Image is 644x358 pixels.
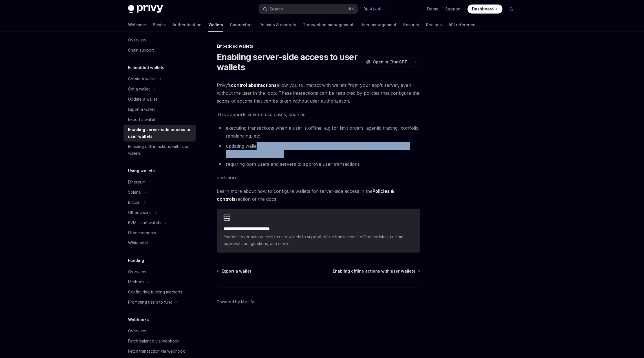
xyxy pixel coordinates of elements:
a: Connectors [230,18,253,32]
div: Chain support [128,47,154,54]
div: Import a wallet [128,106,155,113]
a: Transaction management [303,18,354,32]
button: Open in ChatGPT [362,57,411,67]
li: requiring both users and servers to approve user transactions [217,160,420,168]
a: Powered by Mintlify [217,299,254,305]
span: Enable server-side access to user wallets to support offline transactions, offline updates, custo... [224,233,413,247]
a: Enabling server-side access to user wallets [123,125,196,142]
span: and more. [217,174,420,182]
a: Export a wallet [123,114,196,125]
a: Overview [123,267,196,277]
div: Other chains [128,209,151,216]
div: Methods [128,279,144,285]
span: Ask AI [370,6,381,12]
button: Toggle dark mode [507,5,516,14]
div: Bitcoin [128,199,140,206]
div: Get a wallet [128,86,150,92]
a: API reference [449,18,475,32]
a: Basics [153,18,166,32]
div: Enabling server-side access to user wallets [128,126,192,140]
div: UI components [128,229,156,236]
div: Overview [128,268,146,275]
a: User management [360,18,396,32]
span: Dashboard [472,6,494,12]
a: Authentication [173,18,202,32]
div: Export a wallet [128,116,155,123]
img: dark logo [128,5,163,13]
h1: Enabling server-side access to user wallets [217,52,360,72]
a: Update a wallet [123,94,196,104]
li: executing transactions when a user is offline, e.g for limit orders, agentic trading, portfolio r... [217,124,420,140]
a: Fetch transaction via webhook [123,346,196,356]
a: Import a wallet [123,104,196,114]
a: Dashboard [467,5,502,14]
div: Search... [270,6,285,12]
h5: Funding [128,257,144,264]
a: Security [403,18,419,32]
a: Whitelabel [123,238,196,248]
span: Privy’s allow you to interact with wallets from your app’s server, even without the user in the l... [217,81,420,105]
a: Enabling offline actions with user wallets [333,268,420,274]
div: Enabling offline actions with user wallets [128,143,192,157]
a: Fetch balance via webhook [123,336,196,346]
div: Create a wallet [128,76,156,82]
h5: Embedded wallets [128,64,164,71]
li: updating wallets when a user is offline, such as updating policies or assigning specific permissi... [217,142,420,158]
a: Enabling offline actions with user wallets [123,142,196,158]
a: Chain support [123,45,196,55]
div: Whitelabel [128,240,148,246]
button: Ask AI [360,4,385,14]
div: Fetch balance via webhook [128,338,180,344]
a: Wallets [208,18,223,32]
span: Enabling offline actions with user wallets [333,268,415,274]
a: Demo [427,6,438,12]
div: Overview [128,328,146,334]
a: Export a wallet [217,268,251,274]
span: Open in ChatGPT [373,59,407,65]
a: control abstractions [231,82,277,88]
h5: Using wallets [128,167,155,174]
div: Solana [128,189,141,196]
a: UI components [123,228,196,238]
div: EVM smart wallets [128,219,161,226]
div: Update a wallet [128,96,157,103]
a: Policies & controls [259,18,296,32]
button: Search...⌘K [259,4,358,14]
a: Welcome [128,18,146,32]
span: Learn more about how to configure wallets for server-side access in the section of the docs. [217,187,420,203]
div: Ethereum [128,179,145,185]
a: Configuring funding methods [123,287,196,297]
span: This supports several use cases, such as: [217,111,420,118]
a: Support [445,6,461,12]
div: Fetch transaction via webhook [128,348,185,355]
span: Export a wallet [222,268,251,274]
a: Overview [123,326,196,336]
div: Prompting users to fund [128,299,173,306]
div: Embedded wallets [217,43,420,49]
span: ⌘ K [348,7,354,11]
h5: Webhooks [128,316,149,323]
a: Recipes [426,18,442,32]
div: Configuring funding methods [128,289,182,295]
